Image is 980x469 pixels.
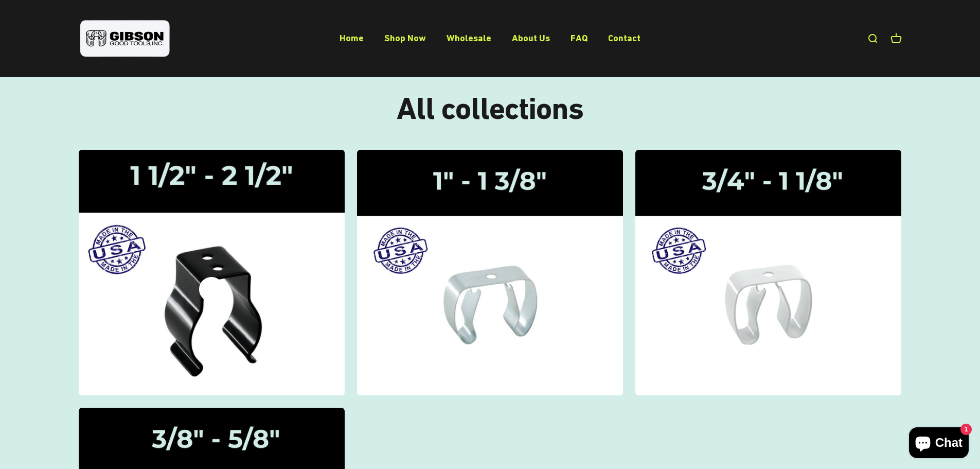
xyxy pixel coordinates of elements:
[635,150,901,396] img: Gripper Clips | 3/4" - 1 1/8"
[70,142,352,403] img: Gibson gripper clips one and a half inch to two and a half inches
[340,32,364,43] a: Home
[608,32,640,43] a: Contact
[384,32,426,43] a: Shop Now
[79,150,345,396] a: Gibson gripper clips one and a half inch to two and a half inches
[512,32,550,43] a: About Us
[357,150,623,396] img: Gripper Clips | 1" - 1 3/8"
[79,91,902,125] h1: All collections
[447,32,491,43] a: Wholesale
[571,32,587,43] a: FAQ
[906,427,972,461] inbox-online-store-chat: Shopify online store chat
